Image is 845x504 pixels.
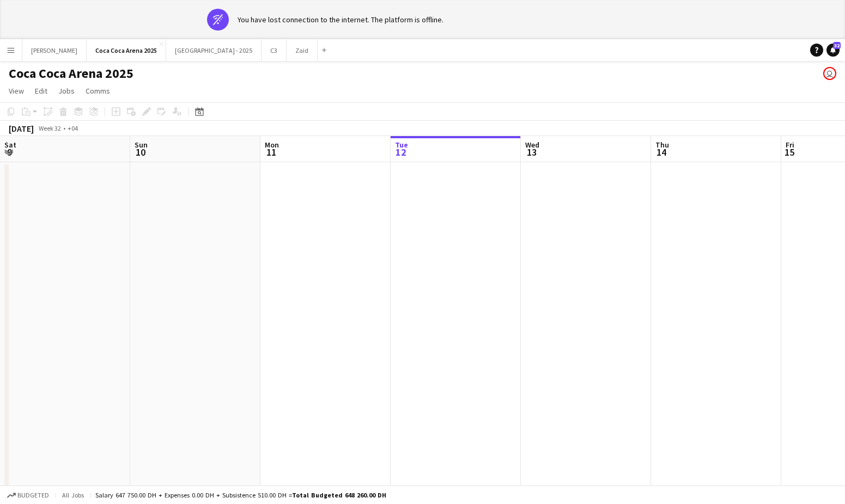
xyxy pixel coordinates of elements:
span: Sun [135,140,148,150]
a: View [4,84,28,98]
span: 14 [654,146,669,158]
span: 11 [263,146,279,158]
button: [GEOGRAPHIC_DATA] - 2025 [166,40,262,61]
span: Edit [35,86,47,96]
h1: Coca Coca Arena 2025 [9,65,133,82]
span: 12 [393,146,408,158]
span: Mon [265,140,279,150]
app-user-avatar: Kate Oliveros [823,67,836,80]
span: Budgeted [17,491,49,499]
span: 10 [133,146,148,158]
a: 32 [826,44,840,57]
span: View [9,86,24,96]
span: Fri [786,140,794,150]
span: 13 [524,146,539,158]
button: Zaid [287,40,318,61]
button: Coca Coca Arena 2025 [87,40,166,61]
span: Comms [86,86,110,96]
div: Salary 647 750.00 DH + Expenses 0.00 DH + Subsistence 510.00 DH = [95,491,386,499]
a: Comms [81,84,114,98]
span: 15 [784,146,794,158]
a: Jobs [54,84,79,98]
button: C3 [262,40,287,61]
span: Thu [655,140,669,150]
span: Sat [4,140,16,150]
span: Jobs [58,86,75,96]
span: 9 [3,146,16,158]
span: Tue [395,140,408,150]
span: Total Budgeted 648 260.00 DH [292,491,386,499]
div: +04 [68,124,78,132]
div: [DATE] [9,123,34,134]
a: Edit [31,84,52,98]
span: All jobs [60,491,86,499]
span: 32 [833,42,841,49]
span: Wed [525,140,539,150]
button: [PERSON_NAME] [22,40,87,61]
button: Budgeted [5,489,51,501]
span: Week 32 [36,124,63,132]
div: You have lost connection to the internet. The platform is offline. [238,15,443,24]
